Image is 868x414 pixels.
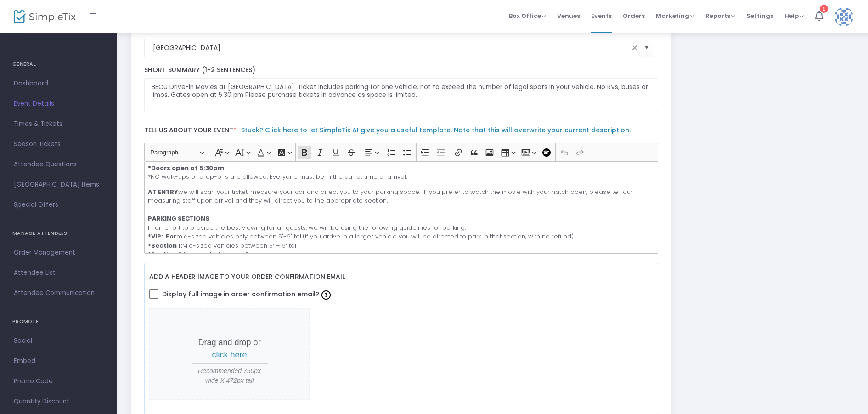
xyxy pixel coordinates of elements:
span: Display full image in order confirmation email? [162,286,333,302]
a: Stuck? Click here to let SimpleTix AI give you a useful template. Note that this will overwrite y... [241,125,631,135]
div: 1 [820,5,828,13]
label: Tell us about your event [140,121,663,143]
span: Attendee Questions [14,159,103,170]
label: Add a header image to your order confirmation email [149,268,345,287]
input: Select Venue [153,43,629,53]
span: Events [591,4,612,28]
div: Rich Text Editor, main [144,162,658,254]
span: Help [784,11,804,20]
span: Attendee List [14,267,103,279]
span: Social [14,335,103,347]
span: clear [629,42,640,53]
span: Embed [14,355,103,367]
label: Venue Name [144,27,658,35]
strong: *Section 2: [148,250,184,259]
span: Box Office [509,11,546,20]
h4: MANAGE ATTENDEES [12,224,105,243]
strong: *VIP: For [148,232,176,241]
span: Paragraph [150,147,198,158]
span: Order Management [14,247,103,259]
h4: GENERAL [12,55,105,74]
u: (if you arrive in a larger vehicle you will be directed to park in that section, with no refund) [303,232,574,241]
span: Promo Code [14,375,103,387]
img: question-mark [321,290,331,300]
div: Editor toolbar [144,143,658,161]
span: Marketing [656,11,694,20]
p: Drag and drop or [192,336,268,361]
p: we will scan your ticket, measure your car and direct you to your parking space. If you prefer to... [148,187,654,277]
p: *NO walk-ups or drop-offs are allowed. Everyone must be in the car at time of arrival. [148,154,654,181]
span: Event Details [14,98,103,110]
span: Settings [746,4,773,28]
span: Dashboard [14,78,103,90]
button: Paragraph [146,145,208,159]
strong: *Doors open at 5:30pm [148,164,224,172]
span: Times & Tickets [14,118,103,130]
span: Reports [705,11,735,20]
strong: *Section 1: [148,241,182,250]
span: Special Offers [14,199,103,211]
span: Venues [557,4,580,28]
button: Select [640,39,653,57]
span: Orders [623,4,645,28]
strong: AT ENTRY [148,187,178,196]
span: Recommended 750px wide X 472px tall [192,366,268,386]
span: Season Tickets [14,138,103,150]
span: Attendee Communication [14,287,103,299]
span: Quantity Discount [14,396,103,408]
span: click here [212,350,247,359]
span: Short Summary (1-2 Sentences) [144,65,255,74]
h4: PROMOTE [12,312,105,331]
span: [GEOGRAPHIC_DATA] Items [14,179,103,191]
strong: PARKING SECTIONS [148,214,209,223]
